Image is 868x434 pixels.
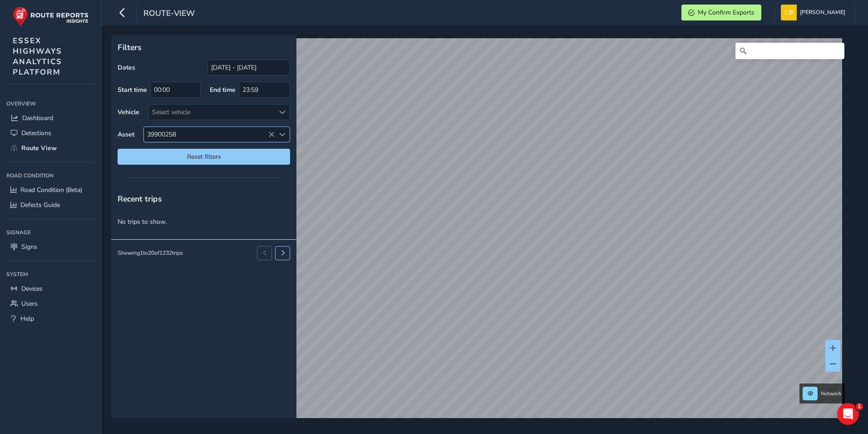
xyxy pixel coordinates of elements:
[143,8,195,20] span: route-view
[118,63,135,72] label: Dates
[13,35,62,77] span: ESSEX HIGHWAYS ANALYTICS PLATFORM
[118,193,162,204] span: Recent trips
[21,284,43,293] span: Devices
[111,211,296,233] p: No trips to show.
[21,242,37,251] span: Signs
[20,186,82,194] span: Road Condition (Beta)
[149,105,275,120] div: Select vehicle
[856,403,863,410] span: 1
[6,267,95,281] div: System
[6,141,95,156] a: Route View
[6,182,95,197] a: Road Condition (Beta)
[118,108,139,116] label: Vehicle
[821,390,842,397] span: Network
[6,239,95,254] a: Signs
[6,197,95,212] a: Defects Guide
[6,111,95,126] a: Dashboard
[118,130,134,139] label: Asset
[118,86,147,94] label: Start time
[781,5,797,20] img: diamond-layout
[21,299,38,308] span: Users
[114,38,842,429] canvas: Map
[210,86,236,94] label: End time
[21,144,57,152] span: Route View
[735,43,844,59] input: Search
[21,129,51,137] span: Detections
[275,127,290,142] div: Select an asset code
[681,5,761,20] button: My Confirm Exports
[22,114,53,122] span: Dashboard
[6,296,95,311] a: Users
[837,403,859,425] iframe: Intercom live chat
[118,149,290,165] button: Reset filters
[698,8,755,17] span: My Confirm Exports
[6,226,95,239] div: Signage
[6,281,95,296] a: Devices
[800,5,845,20] span: [PERSON_NAME]
[6,126,95,141] a: Detections
[118,41,290,53] p: Filters
[13,6,89,27] img: rr logo
[118,249,183,257] div: Showing 1 to 20 of 1232 trips
[144,127,275,142] span: 39900258
[20,314,34,323] span: Help
[781,5,848,20] button: [PERSON_NAME]
[20,201,60,209] span: Defects Guide
[6,97,95,111] div: Overview
[6,311,95,326] a: Help
[6,169,95,182] div: Road Condition
[124,152,283,161] span: Reset filters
